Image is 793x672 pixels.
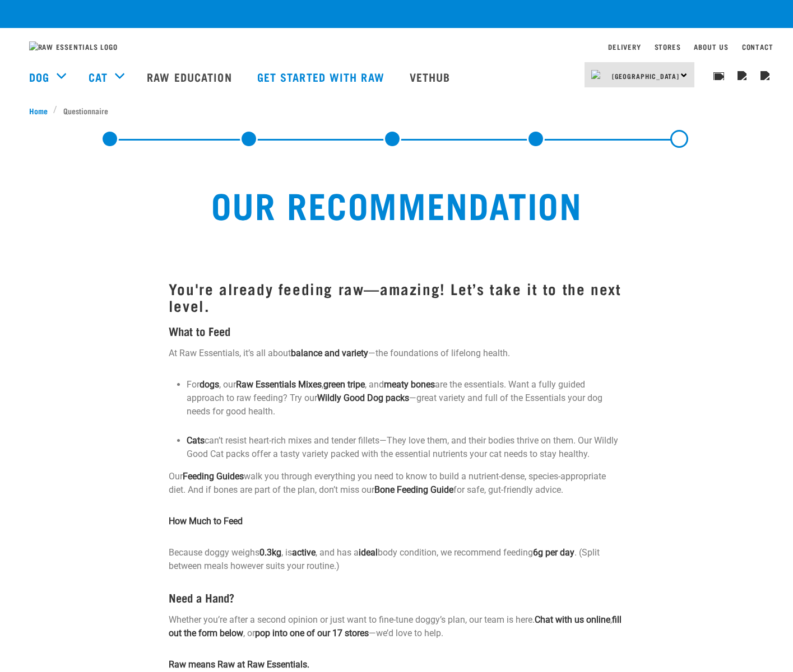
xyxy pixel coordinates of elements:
a: About Us [694,45,728,49]
strong: Cats [187,435,205,446]
a: Contact [742,45,773,49]
strong: dogs [200,379,219,390]
strong: 0.3kg [259,547,281,558]
span: [GEOGRAPHIC_DATA] [612,74,680,78]
a: Home [29,105,54,116]
a: Delivery [608,45,641,49]
p: For , our , , and are the essentials. Want a fully guided approach to raw feeding? Try our —great... [187,378,624,432]
h2: Our Recommendation [52,184,742,224]
a: Stores [655,45,681,49]
strong: Wildly Good Dog packs [317,393,409,403]
img: home-icon-1@2x.png [713,69,724,80]
strong: green tripe [323,379,365,390]
strong: Chat with us online [535,614,610,625]
strong: You're already feeding raw—amazing! Let’s take it to the next level. [169,284,622,310]
img: van-moving.png [591,70,606,80]
img: Raw Essentials Logo [29,41,118,53]
strong: Feeding Guides [183,471,244,482]
a: Dog [29,68,49,85]
strong: balance and variety [291,348,368,358]
strong: meaty bones [384,379,435,390]
strong: Need a Hand? [169,594,234,600]
a: Cat [89,68,108,85]
img: home-icon@2x.png [760,71,769,80]
img: user.png [738,71,746,80]
a: Vethub [398,54,465,99]
strong: Bone Feeding Guide [374,484,453,495]
a: Raw Education [136,54,245,99]
span: Home [29,105,48,116]
nav: breadcrumbs [29,105,764,116]
strong: active [292,547,316,558]
p: Whether you’re after a second opinion or just want to fine-tune doggy’s plan, our team is here. ,... [169,613,624,640]
p: Our walk you through everything you need to know to build a nutrient-dense, species-appropriate d... [169,470,624,497]
a: Get started with Raw [246,54,398,99]
strong: How Much to Feed [169,516,243,526]
p: At Raw Essentials, it’s all about —the foundations of lifelong health. [169,347,624,360]
p: can’t resist heart-rich mixes and tender fillets—They love them, and their bodies thrive on them.... [187,434,624,461]
strong: Raw Essentials Mixes [236,379,322,390]
strong: ideal [359,547,378,558]
strong: 6g per day [533,547,574,558]
p: Because doggy weighs , is , and has a body condition, we recommend feeding . (Split between meals... [169,546,624,573]
strong: Raw means Raw at Raw Essentials. [169,659,309,670]
nav: dropdown navigation [20,37,773,57]
strong: What to Feed [169,328,230,334]
strong: pop into one of our 17 stores [255,628,369,638]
